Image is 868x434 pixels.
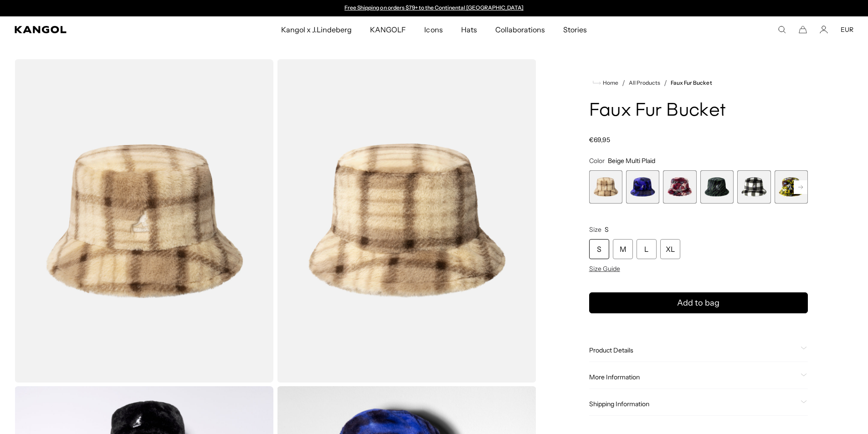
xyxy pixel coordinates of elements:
[415,16,452,43] a: Icons
[589,225,601,234] span: Size
[601,80,618,86] span: Home
[660,239,680,259] div: XL
[589,292,808,313] button: Add to bag
[340,5,528,12] div: Announcement
[461,16,477,43] span: Hats
[677,297,719,309] span: Add to bag
[452,16,486,43] a: Hats
[841,26,853,34] button: EUR
[424,16,442,43] span: Icons
[700,170,734,204] div: 4 of 12
[272,16,361,43] a: Kangol x J.Lindeberg
[820,26,828,34] a: Account
[589,77,808,88] nav: breadcrumbs
[589,346,797,354] span: Product Details
[605,225,609,234] span: S
[495,16,545,43] span: Collaborations
[626,170,659,204] label: Blue Iridescent Clouds
[370,16,406,43] span: KANGOLF
[554,16,596,43] a: Stories
[589,400,797,408] span: Shipping Information
[778,26,786,34] summary: Search here
[15,59,273,383] img: color-beige-multi-plaid
[589,101,808,121] h1: Faux Fur Bucket
[613,239,633,259] div: M
[344,4,524,11] a: Free Shipping on orders $79+ to the Continental [GEOGRAPHIC_DATA]
[589,265,620,273] span: Size Guide
[626,170,659,204] div: 2 of 12
[737,170,770,204] label: Black Check
[663,170,696,204] label: Purple Multi Camo Flower
[15,26,186,33] a: Kangol
[737,170,770,204] div: 5 of 12
[486,16,554,43] a: Collaborations
[775,170,808,204] label: Camo Flower
[629,80,660,86] a: All Products
[663,170,696,204] div: 3 of 12
[671,80,712,86] a: Faux Fur Bucket
[589,170,622,204] label: Beige Multi Plaid
[775,170,808,204] div: 6 of 12
[277,59,536,383] img: color-beige-multi-plaid
[340,5,528,12] slideshow-component: Announcement bar
[563,16,587,43] span: Stories
[637,239,657,259] div: L
[281,16,352,43] span: Kangol x J.Lindeberg
[660,77,667,88] li: /
[361,16,415,43] a: KANGOLF
[618,77,625,88] li: /
[593,79,618,87] a: Home
[589,373,797,381] span: More Information
[589,239,609,259] div: S
[340,5,528,12] div: 1 of 2
[589,170,622,204] div: 1 of 12
[589,157,605,165] span: Color
[589,136,610,144] span: €69,95
[700,170,734,204] label: Olive Zebra
[608,157,655,165] span: Beige Multi Plaid
[799,26,807,34] button: Cart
